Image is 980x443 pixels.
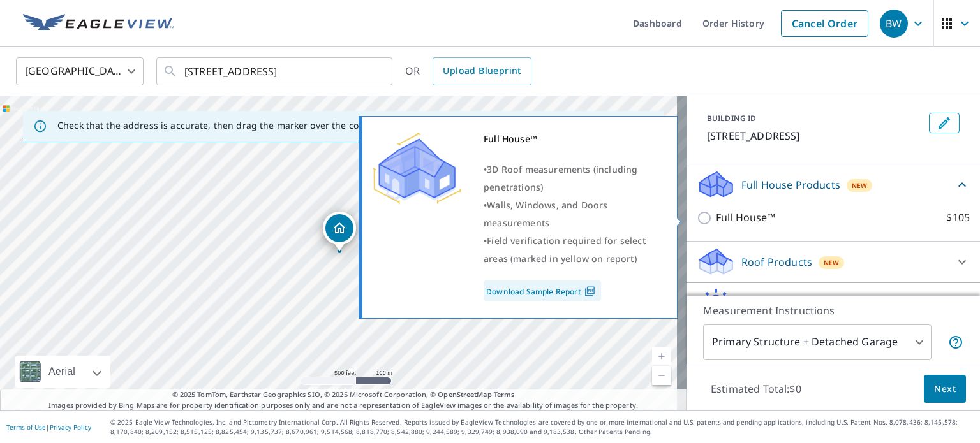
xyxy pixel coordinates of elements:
div: [GEOGRAPHIC_DATA] [16,54,144,89]
p: Full House™ [716,210,775,226]
p: Roof Products [741,254,812,270]
span: New [852,180,868,191]
div: Full House™ [484,130,661,148]
a: Terms of Use [6,423,46,432]
div: • [484,232,661,268]
img: Pdf Icon [581,286,598,297]
div: Roof ProductsNew [697,247,970,277]
div: • [484,196,661,232]
p: © 2025 Eagle View Technologies, Inc. and Pictometry International Corp. All Rights Reserved. Repo... [110,418,974,437]
a: Current Level 16, Zoom In [652,347,671,366]
a: Current Level 16, Zoom Out [652,366,671,385]
a: Download Sample Report [484,280,601,301]
p: Estimated Total: $0 [701,375,812,403]
div: Aerial [15,356,110,388]
span: Walls, Windows, and Doors measurements [484,199,607,229]
a: Privacy Policy [50,423,91,432]
span: 3D Roof measurements (including penetrations) [484,163,637,193]
span: © 2025 TomTom, Earthstar Geographics SIO, © 2025 Microsoft Corporation, © [172,389,515,400]
span: Upload Blueprint [443,63,521,79]
a: Upload Blueprint [433,57,531,85]
a: Cancel Order [781,10,868,37]
div: Solar ProductsNew [697,288,970,319]
button: Next [924,375,966,403]
img: Premium [372,130,461,207]
div: BW [880,10,908,38]
p: [STREET_ADDRESS] [707,128,924,143]
p: Full House Products [741,177,840,192]
span: New [824,258,840,268]
p: | [6,423,91,431]
div: OR [405,57,531,85]
span: Your report will include the primary structure and a detached garage if one exists. [948,335,963,350]
input: Search by address or latitude-longitude [184,54,366,89]
div: • [484,161,661,196]
button: Edit building 1 [929,113,960,133]
div: Full House ProductsNew [697,170,970,200]
span: Field verification required for select areas (marked in yellow on report) [484,235,646,265]
div: Dropped pin, building 1, Residential property, 27 Kettle Hole Rd Montauk, NY 11954 [323,212,356,251]
p: $105 [946,210,970,226]
p: Measurement Instructions [703,303,963,318]
p: BUILDING ID [707,113,756,124]
div: Aerial [45,356,79,388]
a: Terms [494,389,515,399]
p: Check that the address is accurate, then drag the marker over the correct structure. [57,120,425,131]
span: Next [934,381,956,397]
img: EV Logo [23,14,174,33]
a: OpenStreetMap [438,389,491,399]
div: Primary Structure + Detached Garage [703,324,932,360]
